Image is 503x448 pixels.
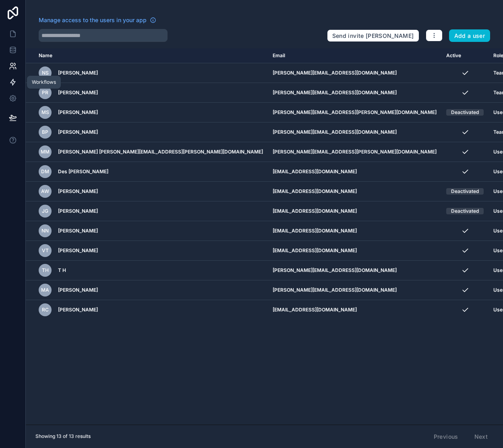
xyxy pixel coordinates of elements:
[41,287,49,293] span: MA
[268,261,441,280] td: [PERSON_NAME][EMAIL_ADDRESS][DOMAIN_NAME]
[58,129,98,135] span: [PERSON_NAME]
[58,70,98,76] span: [PERSON_NAME]
[41,168,49,175] span: DM
[32,79,56,85] div: Workflows
[268,280,441,300] td: [PERSON_NAME][EMAIL_ADDRESS][DOMAIN_NAME]
[449,29,491,42] button: Add a user
[42,267,49,274] span: TH
[58,208,98,214] span: [PERSON_NAME]
[327,29,419,42] button: Send invite [PERSON_NAME]
[58,247,98,254] span: [PERSON_NAME]
[268,48,441,63] th: Email
[268,241,441,261] td: [EMAIL_ADDRESS][DOMAIN_NAME]
[268,83,441,103] td: [PERSON_NAME][EMAIL_ADDRESS][DOMAIN_NAME]
[41,228,49,234] span: NN
[39,16,156,24] a: Manage access to the users in your app
[451,208,479,214] div: Deactivated
[58,168,108,175] span: Des [PERSON_NAME]
[26,48,268,63] th: Name
[441,48,489,63] th: Active
[58,89,98,96] span: [PERSON_NAME]
[58,307,98,313] span: [PERSON_NAME]
[58,228,98,234] span: [PERSON_NAME]
[42,129,48,135] span: BP
[268,142,441,162] td: [PERSON_NAME][EMAIL_ADDRESS][PERSON_NAME][DOMAIN_NAME]
[268,300,441,320] td: [EMAIL_ADDRESS][DOMAIN_NAME]
[58,149,263,155] span: [PERSON_NAME] [PERSON_NAME][EMAIL_ADDRESS][PERSON_NAME][DOMAIN_NAME]
[268,103,441,122] td: [PERSON_NAME][EMAIL_ADDRESS][PERSON_NAME][DOMAIN_NAME]
[35,433,91,440] span: Showing 13 of 13 results
[268,201,441,221] td: [EMAIL_ADDRESS][DOMAIN_NAME]
[268,221,441,241] td: [EMAIL_ADDRESS][DOMAIN_NAME]
[268,63,441,83] td: [PERSON_NAME][EMAIL_ADDRESS][DOMAIN_NAME]
[58,267,66,274] span: T H
[58,188,98,195] span: [PERSON_NAME]
[42,247,49,254] span: VT
[42,89,48,96] span: PR
[41,109,49,116] span: MS
[42,70,49,76] span: NS
[58,109,98,116] span: [PERSON_NAME]
[41,188,49,195] span: AW
[451,188,479,195] div: Deactivated
[42,307,49,313] span: RC
[268,162,441,182] td: [EMAIL_ADDRESS][DOMAIN_NAME]
[39,16,147,24] span: Manage access to the users in your app
[41,149,50,155] span: Mm
[268,182,441,201] td: [EMAIL_ADDRESS][DOMAIN_NAME]
[26,48,503,425] div: scrollable content
[58,287,98,293] span: [PERSON_NAME]
[268,122,441,142] td: [PERSON_NAME][EMAIL_ADDRESS][DOMAIN_NAME]
[42,208,48,214] span: JG
[451,109,479,116] div: Deactivated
